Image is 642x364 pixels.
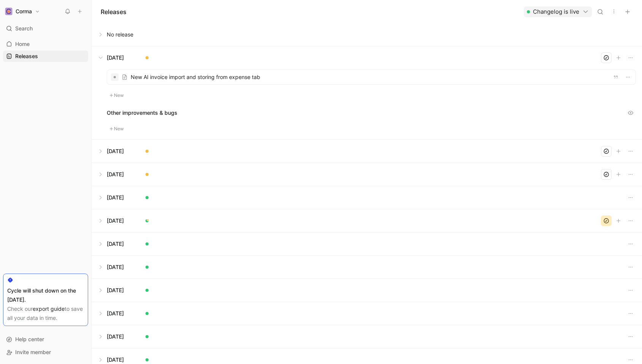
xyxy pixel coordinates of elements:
div: Check our to save all your data in time. [7,304,84,323]
button: New [107,124,127,133]
div: Other improvements & bugs [107,108,636,118]
div: Search [3,23,88,34]
a: Home [3,38,88,50]
h1: Releases [101,7,127,16]
button: Changelog is live [524,6,592,17]
a: Releases [3,51,88,62]
div: Help center [3,334,88,345]
span: Help center [15,336,44,342]
div: Invite member [3,347,88,358]
h1: Corma [16,8,32,15]
span: Search [15,24,33,33]
div: Cycle will shut down on the [DATE]. [7,286,84,304]
span: Releases [15,52,38,60]
button: CormaCorma [3,6,42,17]
button: New [107,91,127,100]
img: Corma [5,8,13,15]
a: export guide [33,305,65,312]
span: Home [15,40,30,48]
span: Invite member [15,349,51,355]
